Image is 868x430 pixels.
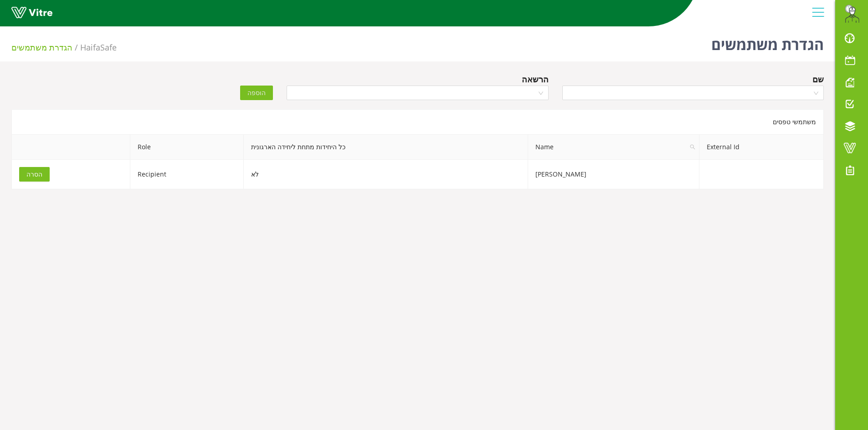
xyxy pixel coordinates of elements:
[244,160,528,189] td: לא
[812,73,824,86] div: שם
[711,23,824,61] h1: הגדרת משתמשים
[699,135,824,160] th: External Id
[244,135,528,160] th: כל היחידות מתחת ליחידה הארגונית
[690,144,695,150] span: search
[11,109,824,134] div: משתמשי טפסים
[130,135,244,160] th: Role
[687,135,699,159] span: search
[26,169,42,179] span: הסרה
[11,41,80,54] li: הגדרת משתמשים
[528,160,700,189] td: [PERSON_NAME]
[240,86,273,100] button: הוספה
[80,42,117,53] span: 151
[843,5,861,23] img: da32df7d-b9e3-429d-8c5c-2e32c797c474.png
[138,170,166,178] span: Recipient
[522,73,549,86] div: הרשאה
[528,135,699,159] span: Name
[19,167,50,182] button: הסרה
